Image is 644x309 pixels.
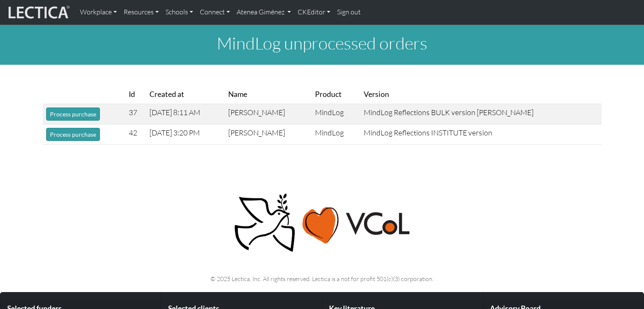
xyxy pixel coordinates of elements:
[233,3,294,21] a: Atenea Giménez
[146,124,225,145] td: [DATE] 3:20 PM
[125,104,146,124] td: 37
[77,3,120,21] a: Workplace
[46,128,100,141] button: Process purchase
[125,124,146,145] td: 42
[6,4,70,20] img: lecticalive
[312,124,360,145] td: MindLog
[225,124,312,145] td: [PERSON_NAME]
[360,85,602,104] th: Version
[232,192,413,254] img: Peace, love, VCoL
[48,274,597,284] p: © 2025 Lectica, Inc. All rights reserved. Lectica is a not for profit 501(c)(3) corporation.
[162,3,196,21] a: Schools
[312,85,360,104] th: Product
[46,108,100,121] button: Process purchase
[225,85,312,104] th: Name
[196,3,233,21] a: Connect
[360,124,602,145] td: MindLog Reflections INSTITUTE version
[360,104,602,124] td: MindLog Reflections BULK version [PERSON_NAME]
[146,85,225,104] th: Created at
[294,3,334,21] a: CKEditor
[146,104,225,124] td: [DATE] 8:11 AM
[125,85,146,104] th: Id
[225,104,312,124] td: [PERSON_NAME]
[312,104,360,124] td: MindLog
[334,3,364,21] a: Sign out
[120,3,162,21] a: Resources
